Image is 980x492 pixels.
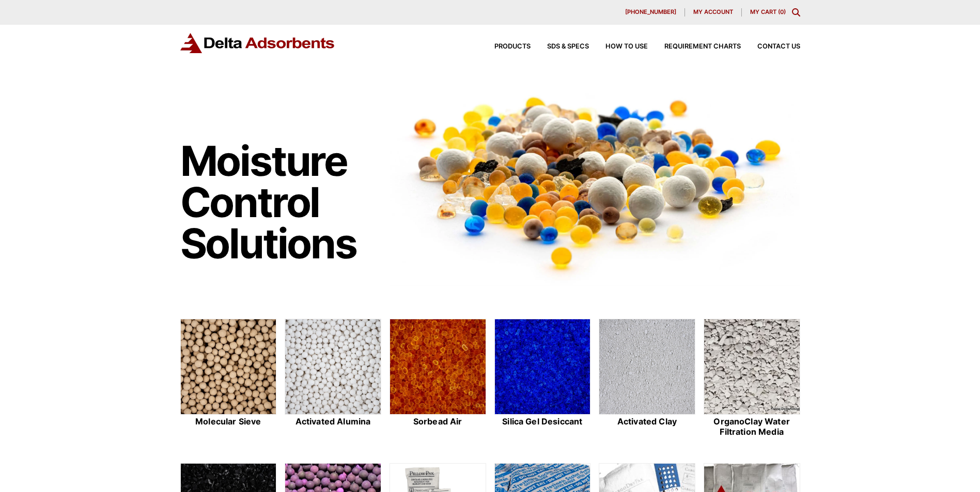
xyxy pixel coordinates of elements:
[494,417,591,427] h2: Silica Gel Desiccant
[792,8,800,17] div: Toggle Modal Content
[589,43,648,50] a: How to Use
[599,417,695,427] h2: Activated Clay
[390,417,486,427] h2: Sorbead Air
[494,319,591,438] a: Silica Gel Desiccant
[390,78,800,286] img: Image
[180,140,380,264] h1: Moisture Control Solutions
[180,33,335,53] img: Delta Adsorbents
[285,417,381,427] h2: Activated Alumina
[648,43,741,50] a: Requirement Charts
[180,417,277,427] h2: Molecular Sieve
[741,43,800,50] a: Contact Us
[757,43,800,50] span: Contact Us
[693,9,733,15] span: My account
[531,43,589,50] a: SDS & SPECS
[780,8,784,15] span: 0
[704,319,800,438] a: OrganoClay Water Filtration Media
[617,8,685,17] a: [PHONE_NUMBER]
[605,43,648,50] span: How to Use
[625,9,676,15] span: [PHONE_NUMBER]
[390,319,486,438] a: Sorbead Air
[180,319,277,438] a: Molecular Sieve
[664,43,741,50] span: Requirement Charts
[750,8,786,15] a: My Cart (0)
[285,319,381,438] a: Activated Alumina
[685,8,742,17] a: My account
[704,417,800,436] h2: OrganoClay Water Filtration Media
[494,43,531,50] span: Products
[547,43,589,50] span: SDS & SPECS
[478,43,531,50] a: Products
[599,319,695,438] a: Activated Clay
